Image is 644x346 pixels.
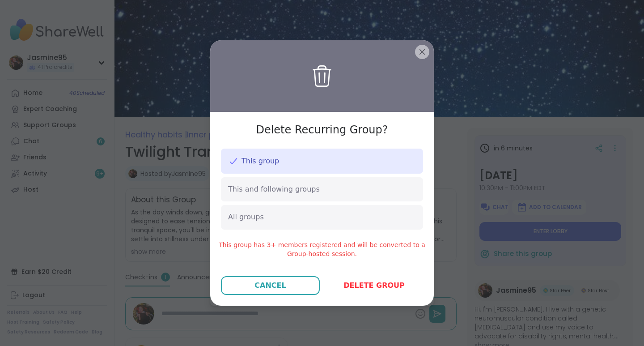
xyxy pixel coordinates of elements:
[254,280,286,291] div: Cancel
[228,184,320,194] span: This and following groups
[256,123,388,138] h3: Delete Recurring Group?
[221,276,320,295] button: Cancel
[325,276,423,295] button: Delete group
[241,156,279,166] span: This group
[210,240,434,258] div: This group has 3+ members registered and will be converted to a Group-hosted session.
[343,280,405,291] span: Delete group
[228,212,264,222] span: All groups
